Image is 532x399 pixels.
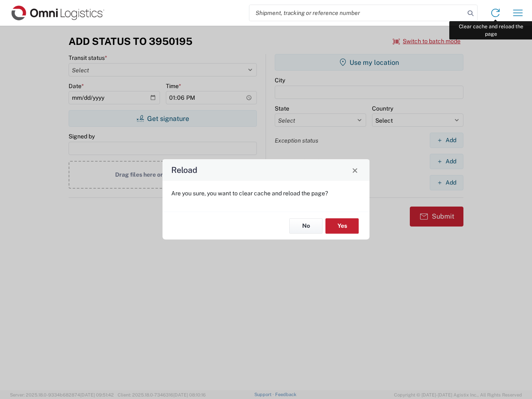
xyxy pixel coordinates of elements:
button: Close [349,164,361,176]
h4: Reload [171,164,197,176]
button: Yes [325,218,359,234]
p: Are you sure, you want to clear cache and reload the page? [171,190,361,197]
input: Shipment, tracking or reference number [249,5,465,21]
button: No [289,218,323,234]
